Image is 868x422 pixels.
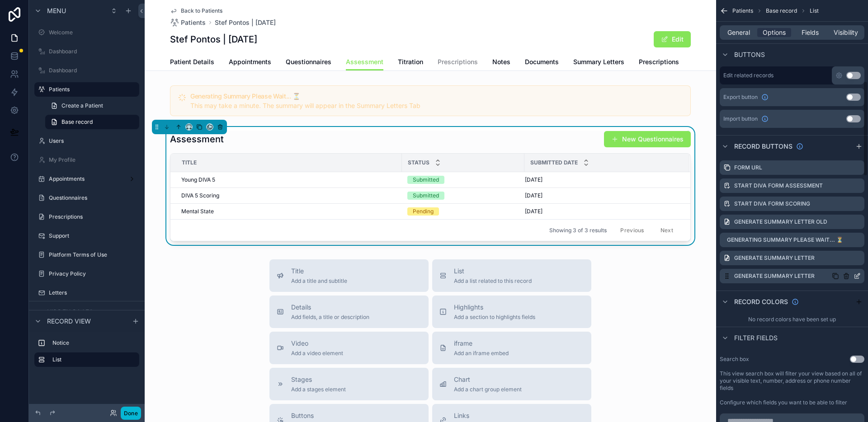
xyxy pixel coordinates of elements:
[432,259,591,292] button: ListAdd a list related to this record
[291,303,369,312] span: Details
[34,210,139,224] a: Prescriptions
[346,57,383,66] span: Assessment
[291,277,347,285] span: Add a title and subtitle
[47,308,93,317] span: Hidden pages
[34,25,139,40] a: Welcome
[492,54,510,72] a: Notes
[763,28,786,37] span: Options
[525,176,679,183] a: [DATE]
[454,386,522,393] span: Add a chart group element
[229,57,271,66] span: Appointments
[734,333,778,342] span: Filter fields
[604,131,691,147] button: New Questionnaires
[49,137,137,145] label: Users
[723,94,758,101] span: Export button
[766,7,797,14] span: Base record
[734,218,827,225] label: Generate Summary Letter OLD
[286,57,331,66] span: Questionnaires
[346,54,383,71] a: Assessment
[438,54,478,72] a: Prescriptions
[720,399,847,406] label: Configure which fields you want to be able to filter
[734,142,793,151] span: Record buttons
[492,57,510,66] span: Notes
[734,182,823,189] label: Start DIVA Form Assessment
[34,82,139,97] a: Patients
[407,207,519,216] a: Pending
[34,172,139,186] a: Appointments
[34,248,139,262] a: Platform Terms of Use
[269,368,429,400] button: StagesAdd a stages element
[49,289,137,296] label: Letters
[181,208,214,215] span: Mental State
[732,7,753,14] span: Patients
[45,115,139,129] a: Base record
[413,207,434,216] div: Pending
[181,7,222,14] span: Back to Patients
[181,192,219,199] span: DIVA 5 Scoring
[407,192,519,200] a: Submitted
[269,259,429,292] button: TitleAdd a title and subtitle
[291,267,347,276] span: Title
[454,411,492,420] span: Links
[432,332,591,364] button: iframeAdd an iframe embed
[170,7,222,14] a: Back to Patients
[573,54,624,72] a: Summary Letters
[454,303,535,312] span: Highlights
[291,339,343,348] span: Video
[291,386,346,393] span: Add a stages element
[34,286,139,300] a: Letters
[454,339,509,348] span: iframe
[810,7,819,14] span: List
[525,192,679,199] a: [DATE]
[454,375,522,384] span: Chart
[723,115,758,122] span: Import button
[525,208,542,215] span: [DATE]
[734,254,815,262] label: Generate Summary Letter
[170,18,206,27] a: Patients
[720,370,864,392] label: This view search box will filter your view based on all of your visible text, number, address or ...
[215,18,276,27] span: Stef Pontos | [DATE]
[49,86,134,93] label: Patients
[398,57,423,66] span: Titration
[181,18,206,27] span: Patients
[181,176,396,183] a: Young DIVA 5
[49,194,137,202] label: Questionnaires
[734,164,762,171] label: Form URL
[639,57,679,66] span: Prescriptions
[181,192,396,199] a: DIVA 5 Scoring
[52,356,132,363] label: List
[121,407,141,420] button: Done
[170,57,214,66] span: Patient Details
[727,28,750,37] span: General
[49,232,137,239] label: Support
[407,176,519,184] a: Submitted
[49,156,137,164] label: My Profile
[525,54,559,72] a: Documents
[573,57,624,66] span: Summary Letters
[34,267,139,281] a: Privacy Policy
[438,57,478,66] span: Prescriptions
[454,314,535,321] span: Add a section to highlights fields
[720,356,749,363] label: Search box
[34,153,139,167] a: My Profile
[291,350,343,357] span: Add a video element
[269,295,429,328] button: DetailsAdd fields, a title or description
[34,134,139,148] a: Users
[286,54,331,72] a: Questionnaires
[734,200,810,207] label: Start DIVA Form Scoring
[49,48,137,55] label: Dashboard
[525,208,679,215] a: [DATE]
[834,28,858,37] span: Visibility
[34,44,139,59] a: Dashboard
[47,6,66,15] span: Menu
[802,28,819,37] span: Fields
[61,102,103,109] span: Create a Patient
[723,72,774,79] label: Edit related records
[181,208,396,215] a: Mental State
[525,192,542,199] span: [DATE]
[61,118,93,126] span: Base record
[182,159,197,166] span: Title
[269,332,429,364] button: VideoAdd a video element
[530,159,578,166] span: Submitted Date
